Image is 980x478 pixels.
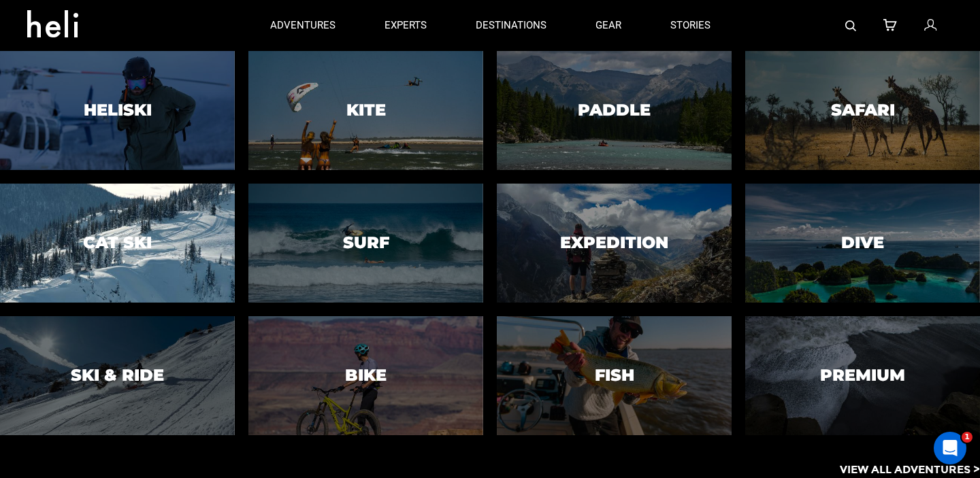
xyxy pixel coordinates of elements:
iframe: Intercom live chat [934,432,966,464]
img: search-bar-icon.svg [845,20,856,31]
h3: Premium [820,366,905,384]
h3: Kite [346,101,386,119]
p: View All Adventures > [840,462,980,478]
h3: Fish [595,366,634,384]
p: destinations [476,18,546,33]
h3: Paddle [578,101,651,119]
h3: Dive [841,234,884,252]
a: PremiumPremium image [745,316,980,435]
h3: Ski & Ride [71,366,164,384]
h3: Surf [343,234,389,252]
h3: Expedition [560,234,668,252]
h3: Safari [831,101,895,119]
h3: Heliski [84,101,152,119]
span: 1 [962,432,973,443]
p: experts [385,18,427,33]
p: adventures [270,18,336,33]
h3: Bike [345,366,387,384]
h3: Cat Ski [83,234,152,252]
